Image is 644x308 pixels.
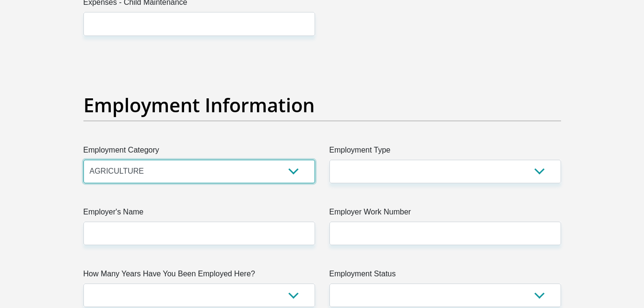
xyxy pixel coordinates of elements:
[329,268,561,284] label: Employment Status
[83,222,315,245] input: Employer's Name
[83,206,315,222] label: Employer's Name
[83,268,315,284] label: How Many Years Have You Been Employed Here?
[83,144,315,160] label: Employment Category
[83,12,315,36] input: Expenses - Child Maintenance
[329,222,561,245] input: Employer Work Number
[83,94,561,117] h2: Employment Information
[329,206,561,222] label: Employer Work Number
[329,144,561,160] label: Employment Type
